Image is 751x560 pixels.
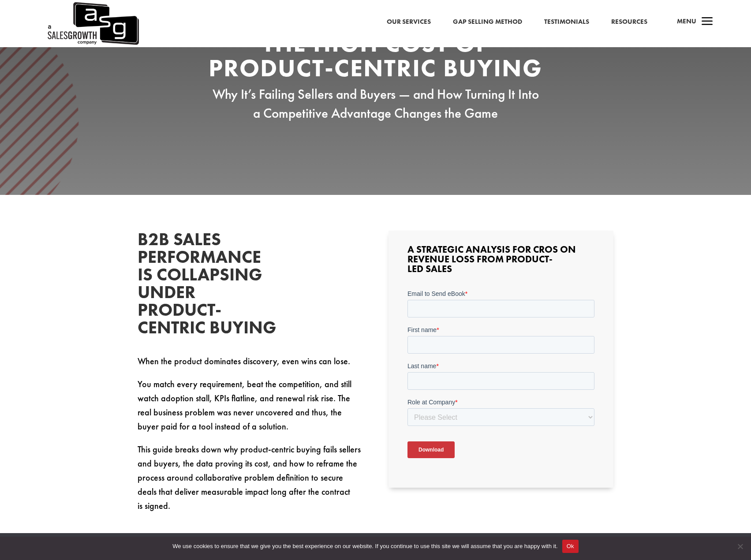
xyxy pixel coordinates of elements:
a: Resources [611,16,647,28]
p: Why It’s Failing Sellers and Buyers — and How Turning It Into a Competitive Advantage Changes the... [208,85,543,123]
span: We use cookies to ensure that we give you the best experience on our website. If you continue to ... [172,542,557,551]
p: You match every requirement, beat the competition, and still watch adoption stall, KPIs flatline,... [138,377,362,442]
a: Testimonials [544,16,589,28]
a: Gap Selling Method [453,16,522,28]
a: Our Services [387,16,431,28]
h2: The High Cost of Product-Centric Buying [208,31,543,85]
h3: A Strategic Analysis for CROs on Revenue Loss from Product-Led Sales [407,245,594,278]
h2: B2B Sales Performance Is Collapsing Under Product-Centric Buying [138,231,270,341]
p: This guide breaks down why product-centric buying fails sellers and buyers, the data proving its ... [138,442,362,513]
span: No [736,542,744,551]
button: Ok [562,540,579,553]
iframe: Form 0 [407,289,594,474]
span: Menu [677,17,696,26]
span: a [699,13,716,31]
p: When the product dominates discovery, even wins can lose. [138,354,362,377]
